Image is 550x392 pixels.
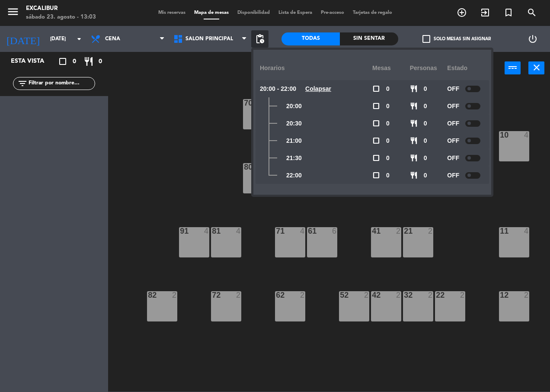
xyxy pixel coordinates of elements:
span: 21:30 [286,153,302,163]
span: OFF [447,170,459,180]
div: personas [410,56,448,80]
span: 0 [99,57,102,67]
span: Mis reservas [154,10,190,15]
span: OFF [447,136,459,146]
span: restaurant [410,102,418,110]
u: Colapsar [305,85,331,92]
span: 0 [73,57,76,67]
span: 0 [386,84,390,94]
i: crop_square [58,56,68,67]
span: Cena [105,36,120,42]
span: 0 [424,101,427,111]
i: search [527,7,537,18]
div: 2 [460,291,465,299]
div: 2 [428,291,433,299]
span: 0 [386,101,390,111]
span: Mapa de mesas [190,10,233,15]
span: OFF [447,119,459,129]
span: 0 [424,119,427,129]
span: restaurant [410,85,418,93]
span: 0 [424,84,427,94]
button: close [528,61,544,74]
span: 21:00 [286,136,302,146]
span: pending_actions [255,34,265,44]
span: restaurant [410,137,418,145]
div: 91 [180,227,180,235]
span: Tarjetas de regalo [349,10,397,15]
div: 2 [396,291,401,299]
span: OFF [447,153,459,163]
i: turned_in_not [503,7,514,18]
div: Esta vista [4,56,62,67]
div: 81 [212,227,212,235]
i: power_input [508,62,518,73]
i: power_settings_new [528,34,538,44]
div: 70 [244,99,244,107]
span: check_box_outline_blank [422,35,430,43]
div: 21 [404,227,404,235]
div: 2 [364,291,369,299]
span: restaurant [410,119,418,127]
span: OFF [447,84,459,94]
span: Disponibilidad [233,10,274,15]
i: close [531,62,542,73]
div: Estado [447,56,485,80]
button: menu [6,5,19,21]
label: Solo mesas sin asignar [422,35,491,43]
span: restaurant [410,171,418,179]
i: add_circle_outline [457,7,467,18]
div: Todas [281,32,340,45]
div: 2 [428,227,433,235]
div: 61 [308,227,308,235]
input: Filtrar por nombre... [28,79,95,88]
span: Lista de Espera [274,10,317,15]
div: 2 [396,227,401,235]
div: Excalibur [26,4,96,13]
div: 32 [404,291,404,299]
span: 0 [424,170,427,180]
div: 62 [276,291,276,299]
div: 80 [244,163,244,171]
span: 20:00 [286,101,302,111]
span: 0 [386,119,390,129]
div: 42 [372,291,372,299]
span: 0 [386,170,390,180]
div: Horarios [260,56,372,80]
span: 20:30 [286,119,302,129]
div: 71 [276,227,276,235]
span: 0 [424,136,427,146]
div: 6 [332,227,337,235]
div: 22 [436,291,436,299]
div: 11 [500,227,500,235]
div: 4 [300,227,305,235]
i: arrow_drop_down [74,34,84,44]
div: 10 [500,131,500,139]
div: 2 [300,291,305,299]
span: check_box_outline_blank [372,171,380,179]
button: power_input [505,61,521,74]
i: menu [6,5,19,18]
div: 52 [340,291,340,299]
span: 0 [424,153,427,163]
div: 2 [236,291,241,299]
span: check_box_outline_blank [372,137,380,145]
div: Mesas [372,56,410,80]
span: OFF [447,101,459,111]
i: restaurant [83,56,94,67]
div: 4 [524,131,529,139]
span: check_box_outline_blank [372,119,380,127]
i: exit_to_app [480,7,490,18]
span: restaurant [410,154,418,162]
span: check_box_outline_blank [372,154,380,162]
div: 72 [212,291,212,299]
span: check_box_outline_blank [372,85,380,93]
div: 41 [372,227,372,235]
div: Sin sentar [340,32,398,45]
div: 12 [500,291,500,299]
div: 4 [204,227,209,235]
span: check_box_outline_blank [372,102,380,110]
div: 82 [148,291,148,299]
span: 0 [386,153,390,163]
div: 4 [524,227,529,235]
span: 20:00 - 22:00 [260,84,296,94]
